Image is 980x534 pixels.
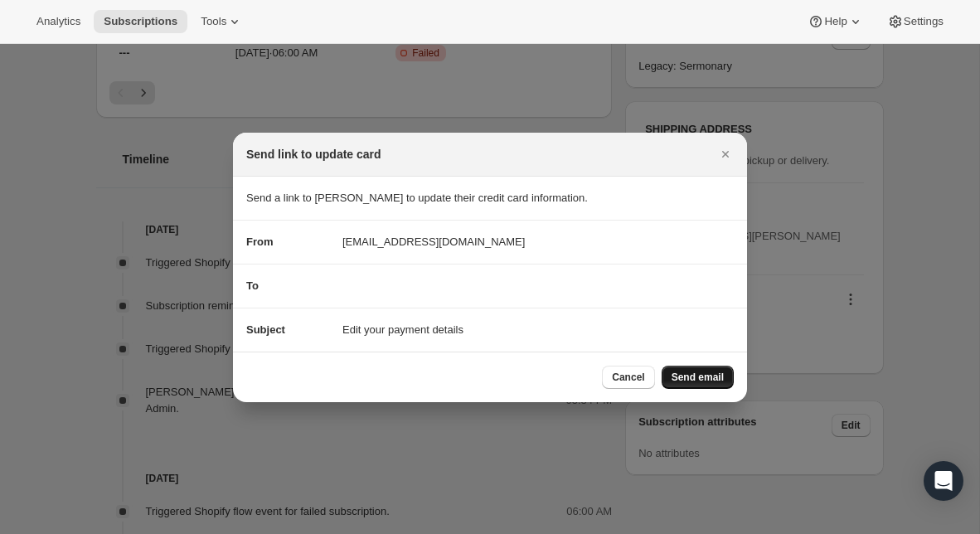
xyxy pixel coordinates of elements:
button: Cancel [602,366,654,389]
span: To [246,279,259,292]
span: Cancel [612,371,644,384]
button: Close [714,143,737,166]
span: [EMAIL_ADDRESS][DOMAIN_NAME] [342,234,525,250]
span: Tools [201,15,226,28]
div: Open Intercom Messenger [924,461,963,501]
button: Subscriptions [94,10,187,33]
span: Subscriptions [104,15,177,28]
span: Analytics [36,15,80,28]
button: Send email [662,366,734,389]
span: Help [824,15,847,28]
button: Tools [191,10,253,33]
span: Send email [672,371,724,384]
span: Settings [904,15,944,28]
span: Subject [246,323,285,336]
button: Analytics [27,10,90,33]
button: Settings [877,10,953,33]
span: From [246,235,274,248]
h2: Send link to update card [246,146,381,163]
span: Edit your payment details [342,322,463,338]
button: Help [798,10,873,33]
p: Send a link to [PERSON_NAME] to update their credit card information. [246,190,734,206]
